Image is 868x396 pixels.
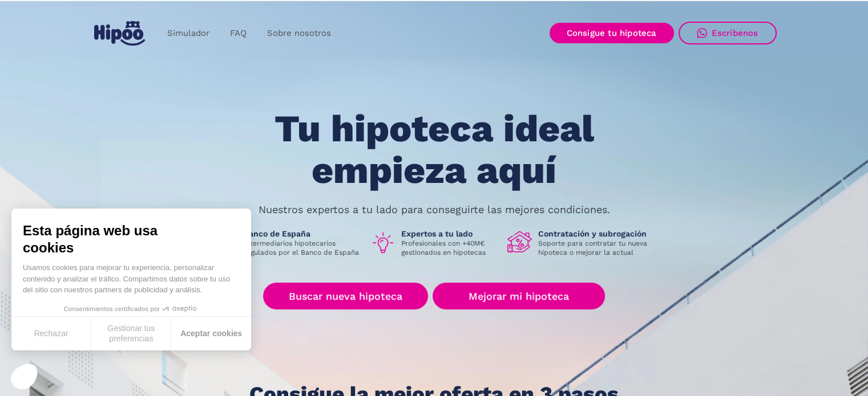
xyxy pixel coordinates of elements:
a: FAQ [220,22,257,44]
p: Profesionales con +40M€ gestionados en hipotecas [401,239,498,257]
a: Escríbenos [679,22,777,44]
h1: Banco de España [244,228,361,239]
a: Buscar nueva hipoteca [263,283,428,309]
p: Soporte para contratar tu nueva hipoteca o mejorar la actual [538,239,656,257]
h1: Expertos a tu lado [401,228,498,239]
a: Consigue tu hipoteca [550,23,674,43]
a: Sobre nosotros [257,22,341,44]
a: Simulador [157,22,220,44]
a: Mejorar mi hipoteca [433,283,604,309]
h1: Tu hipoteca ideal empieza aquí [217,108,650,191]
a: home [92,17,148,50]
h1: Contratación y subrogación [538,228,656,239]
p: Nuestros expertos a tu lado para conseguirte las mejores condiciones. [259,205,610,214]
p: Intermediarios hipotecarios regulados por el Banco de España [244,239,361,257]
div: Escríbenos [712,28,758,38]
